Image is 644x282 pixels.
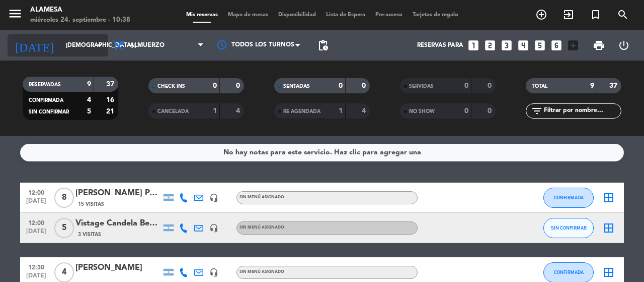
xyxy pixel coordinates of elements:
[75,261,161,274] div: [PERSON_NAME]
[78,200,104,208] span: 15 Visitas
[339,107,343,115] strong: 1
[409,109,435,114] span: NO SHOW
[94,39,106,51] i: arrow_drop_down
[543,188,594,208] button: CONFIRMADA
[29,82,61,87] span: RESERVADAS
[603,266,615,278] i: border_all
[30,15,130,25] div: miércoles 24. septiembre - 10:38
[609,82,619,89] strong: 37
[488,82,494,89] strong: 0
[181,12,223,18] span: Mis reservas
[467,39,480,52] i: looks_one
[87,81,91,88] strong: 9
[603,222,615,234] i: border_all
[370,12,408,18] span: Pre-acceso
[24,198,49,209] span: [DATE]
[8,6,23,25] button: menu
[87,96,91,103] strong: 4
[562,9,575,21] i: exit_to_app
[106,108,116,115] strong: 21
[531,105,543,117] i: filter_list
[213,82,217,89] strong: 0
[8,6,23,21] i: menu
[75,217,161,230] div: Vistage Candela Becco
[157,109,189,114] span: CANCELADA
[617,9,629,21] i: search
[106,81,116,88] strong: 37
[24,228,49,240] span: [DATE]
[535,9,547,21] i: add_circle_outline
[551,225,587,231] span: SIN CONFIRMAR
[209,268,218,277] i: headset_mic
[321,12,370,18] span: Lista de Espera
[618,39,630,51] i: power_settings_new
[543,218,594,238] button: SIN CONFIRMAR
[408,12,463,18] span: Tarjetas de regalo
[24,261,49,272] span: 12:30
[223,12,273,18] span: Mapa de mesas
[362,82,368,89] strong: 0
[317,39,329,51] span: pending_actions
[87,108,91,115] strong: 5
[283,109,320,114] span: RE AGENDADA
[532,84,547,89] span: TOTAL
[8,34,61,57] i: [DATE]
[533,39,546,52] i: looks_5
[54,188,74,208] span: 8
[362,107,368,115] strong: 4
[209,193,218,202] i: headset_mic
[24,216,49,228] span: 12:00
[484,39,497,52] i: looks_two
[339,82,343,89] strong: 0
[590,9,602,21] i: turned_in_not
[611,30,636,61] div: LOG OUT
[603,192,615,204] i: border_all
[54,218,74,238] span: 5
[239,225,284,230] span: Sin menú asignado
[30,5,130,15] div: Alamesa
[517,39,530,52] i: looks_4
[24,186,49,198] span: 12:00
[78,231,101,239] span: 3 Visitas
[554,195,584,200] span: CONFIRMADA
[239,270,284,274] span: Sin menú asignado
[554,269,584,275] span: CONFIRMADA
[409,84,434,89] span: SERVIDAS
[464,107,468,115] strong: 0
[550,39,563,52] i: looks_6
[29,98,63,103] span: CONFIRMADA
[417,42,463,49] span: Reservas para
[106,96,116,103] strong: 16
[593,39,605,51] span: print
[239,195,284,199] span: Sin menú asignado
[213,107,217,115] strong: 1
[130,42,165,49] span: Almuerzo
[209,223,218,233] i: headset_mic
[464,82,468,89] strong: 0
[223,147,421,158] div: No hay notas para este servicio. Haz clic para agregar una
[567,39,580,52] i: add_box
[283,84,310,89] span: SENTADAS
[29,109,69,115] span: SIN CONFIRMAR
[75,187,161,200] div: [PERSON_NAME] PAMPA ENERGIA
[236,82,242,89] strong: 0
[543,105,621,117] input: Filtrar por nombre...
[157,84,185,89] span: CHECK INS
[500,39,513,52] i: looks_3
[236,107,242,115] strong: 4
[590,82,594,89] strong: 9
[273,12,321,18] span: Disponibilidad
[488,107,494,115] strong: 0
